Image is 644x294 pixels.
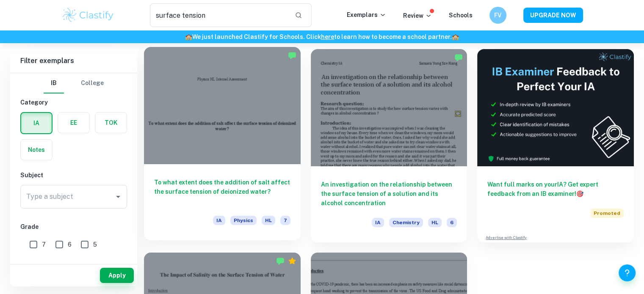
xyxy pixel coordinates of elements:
div: Premium [288,257,296,265]
span: 7 [280,216,290,225]
h6: FV [493,11,503,20]
span: 6 [447,218,457,227]
img: Marked [454,53,463,62]
button: Apply [100,268,134,283]
span: HL [428,218,442,227]
button: IB [44,73,64,93]
span: 5 [93,240,97,249]
button: FV [489,7,506,24]
a: Schools [449,12,473,19]
span: 3 [68,260,72,269]
button: Help and Feedback [619,264,636,281]
span: Promoted [590,209,624,218]
img: Marked [276,257,285,265]
h6: Grade [20,222,127,231]
h6: An investigation on the relationship between the surface tension of a solution and its alcohol co... [321,180,457,208]
a: Want full marks on yourIA? Get expert feedback from an IB examiner!PromotedAdvertise with Clastify [477,49,634,242]
button: IA [21,113,52,133]
a: To what extent does the addition of salt affect the surface tension of deionized water?IAPhysicsHL7 [144,49,301,242]
span: IA [372,218,384,227]
img: Marked [288,51,296,60]
span: 🏫 [452,33,459,40]
h6: Filter exemplars [10,49,137,73]
span: 6 [68,240,72,249]
span: Physics [230,216,257,225]
span: 2 [94,260,97,269]
a: here [321,33,334,40]
button: TOK [95,113,127,133]
p: Review [403,11,432,20]
span: IA [213,216,225,225]
a: An investigation on the relationship between the surface tension of a solution and its alcohol co... [311,49,467,242]
button: Open [112,191,124,203]
input: Search for any exemplars... [150,3,288,27]
button: College [81,73,104,93]
button: Notes [21,140,52,160]
button: EE [58,113,89,133]
h6: To what extent does the addition of salt affect the surface tension of deionized water? [154,178,290,206]
h6: Want full marks on your IA ? Get expert feedback from an IB examiner! [487,180,624,198]
span: 7 [42,240,46,249]
img: Clastify logo [61,7,115,24]
p: Exemplars [347,10,386,19]
span: 1 [119,260,122,269]
h6: We just launched Clastify for Schools. Click to learn how to become a school partner. [2,32,642,41]
button: UPGRADE NOW [523,8,583,23]
span: Chemistry [389,218,423,227]
span: 🏫 [185,33,192,40]
h6: Category [20,98,127,107]
a: Advertise with Clastify [486,235,527,241]
div: Filter type choice [44,73,104,93]
span: 🎯 [576,190,583,197]
span: HL [262,216,275,225]
h6: Subject [20,170,127,180]
span: 4 [42,260,46,269]
img: Thumbnail [477,49,634,166]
